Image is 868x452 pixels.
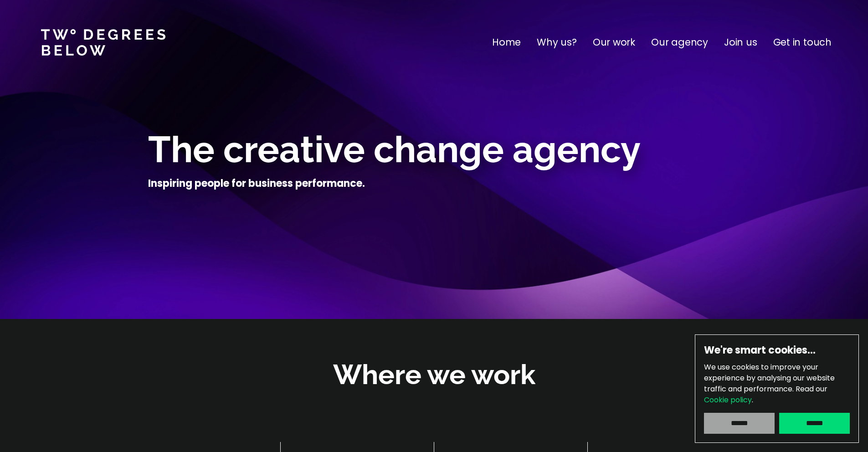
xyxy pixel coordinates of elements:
span: Read our . [704,384,827,405]
a: Home [492,35,521,50]
h4: Inspiring people for business performance. [148,177,365,190]
h6: We're smart cookies… [704,344,850,357]
a: Our agency [651,35,708,50]
span: The creative change agency [148,128,641,171]
a: Get in touch [773,35,832,50]
p: We use cookies to improve your experience by analysing our website traffic and performance. [704,362,850,406]
a: Why us? [537,35,577,50]
a: Our work [593,35,635,50]
h2: Where we work [333,356,535,393]
a: Join us [724,35,757,50]
a: Cookie policy [704,395,752,405]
